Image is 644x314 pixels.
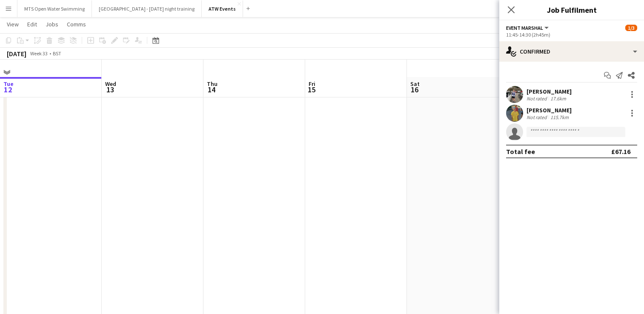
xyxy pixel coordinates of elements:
div: 11:45-14:30 (2h45m) [506,31,637,38]
span: Jobs [46,20,58,28]
span: Fri [309,80,315,88]
div: £67.16 [611,147,630,156]
span: 12 [2,85,14,94]
a: Comms [63,19,89,30]
h3: Job Fulfilment [499,4,644,15]
span: Week 33 [28,50,49,57]
div: Confirmed [499,41,644,62]
div: [PERSON_NAME] [527,88,572,95]
div: BST [53,50,61,57]
div: [PERSON_NAME] [527,106,572,114]
a: Edit [24,19,40,30]
div: 115.7km [549,114,570,120]
button: ATW Events [202,0,243,17]
span: 13 [104,85,116,94]
span: View [7,20,19,28]
span: Edit [27,20,37,28]
a: View [3,19,22,30]
button: Event Marshal [506,25,550,31]
span: Tue [3,80,14,88]
span: Event Marshal [506,25,543,31]
span: 1/3 [625,25,637,31]
div: [DATE] [7,49,26,58]
span: 14 [206,85,218,94]
div: 17.6km [549,95,568,102]
span: Comms [67,20,86,28]
div: Total fee [506,147,535,156]
span: Thu [207,80,218,88]
button: [GEOGRAPHIC_DATA] - [DATE] night training [92,0,202,17]
div: Not rated [527,95,549,102]
button: MTS Open Water Swimming [17,0,92,17]
span: Sat [410,80,420,88]
span: Wed [105,80,116,88]
a: Jobs [42,19,62,30]
span: 15 [307,85,315,94]
span: 16 [409,85,420,94]
div: Not rated [527,114,549,120]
